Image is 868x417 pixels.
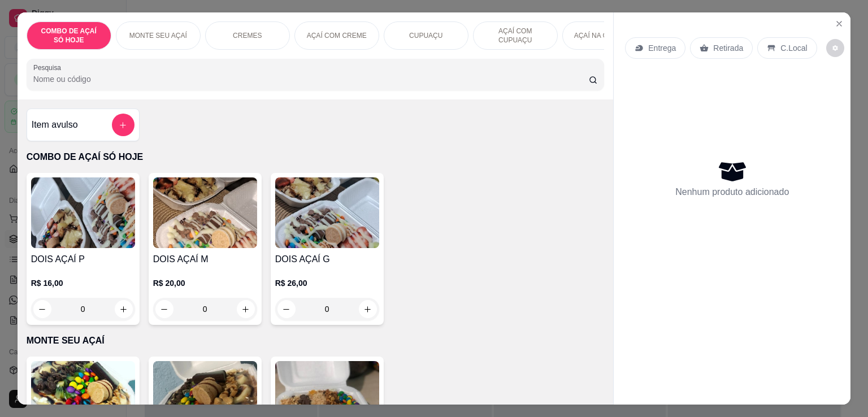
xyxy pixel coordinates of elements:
p: AÇAÍ NA GARRAFA [574,31,635,40]
label: Pesquisa [33,63,65,72]
p: Nenhum produto adicionado [675,185,789,199]
p: MONTE SEU AÇAÍ [27,334,605,347]
p: R$ 20,00 [153,277,257,289]
p: AÇAÍ COM CREME [307,31,367,40]
p: COMBO DE AÇAÍ SÓ HOJE [36,27,102,45]
h4: DOIS AÇAÍ M [153,253,257,266]
img: product-image [275,177,379,248]
p: R$ 26,00 [275,277,379,289]
p: R$ 16,00 [31,277,135,289]
p: MONTE SEU AÇAÍ [129,31,187,40]
input: Pesquisa [33,73,589,85]
button: Close [830,15,848,33]
p: COMBO DE AÇAÍ SÓ HOJE [27,150,605,164]
p: AÇAÍ COM CUPUAÇU [483,27,548,45]
img: product-image [153,177,257,248]
p: C.Local [780,42,807,54]
h4: Item avulso [32,118,78,132]
p: Entrega [648,42,676,54]
button: add-separate-item [112,114,134,136]
p: CREMES [233,31,262,40]
h4: DOIS AÇAÍ P [31,253,135,266]
p: Retirada [713,42,743,54]
h4: DOIS AÇAÍ G [275,253,379,266]
img: product-image [31,177,135,248]
button: decrease-product-quantity [826,39,844,57]
p: CUPUAÇU [409,31,442,40]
